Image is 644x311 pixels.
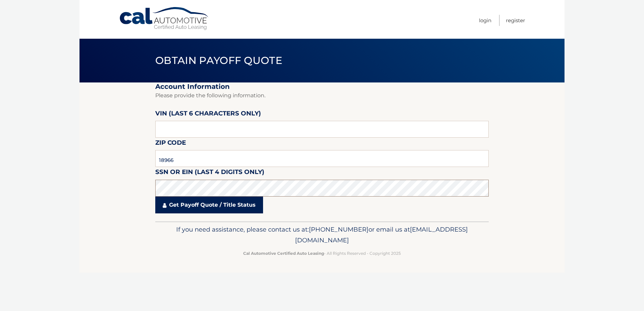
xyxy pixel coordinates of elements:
a: Login [479,15,491,26]
label: Zip Code [155,138,186,150]
a: Register [506,15,525,26]
span: [PHONE_NUMBER] [309,226,368,233]
a: Get Payoff Quote / Title Status [155,197,263,213]
label: SSN or EIN (last 4 digits only) [155,167,264,179]
h2: Account Information [155,82,489,91]
strong: Cal Automotive Certified Auto Leasing [243,251,324,256]
p: If you need assistance, please contact us at: or email us at [160,224,484,246]
p: Please provide the following information. [155,91,489,100]
span: Obtain Payoff Quote [155,54,282,67]
label: VIN (last 6 characters only) [155,108,261,121]
a: Cal Automotive [119,7,210,31]
p: - All Rights Reserved - Copyright 2025 [160,250,484,257]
